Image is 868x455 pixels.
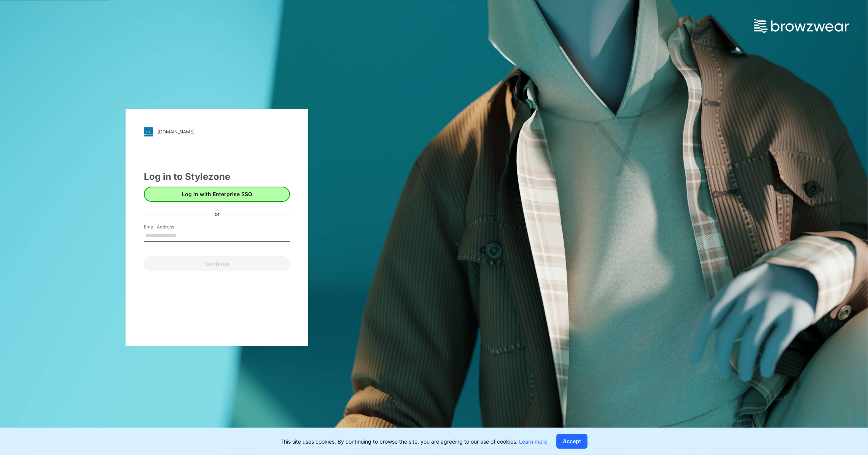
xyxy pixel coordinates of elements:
img: svg+xml;base64,PHN2ZyB3aWR0aD0iMjgiIGhlaWdodD0iMjgiIHZpZXdCb3g9IjAgMCAyOCAyOCIgZmlsbD0ibm9uZSIgeG... [144,127,153,136]
p: This site uses cookies. By continuing to browse the site, you are agreeing to our use of cookies. [280,438,547,445]
img: browzwear-logo.73288ffb.svg [754,19,849,33]
label: Email Address [144,224,197,230]
a: Learn more [519,438,547,445]
div: [DOMAIN_NAME] [158,129,194,135]
div: Log in to Stylezone [144,170,290,184]
a: [DOMAIN_NAME] [144,127,290,136]
button: Log in with Enterprise SSO [144,187,290,202]
div: or [209,210,226,218]
button: Accept [556,434,588,449]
